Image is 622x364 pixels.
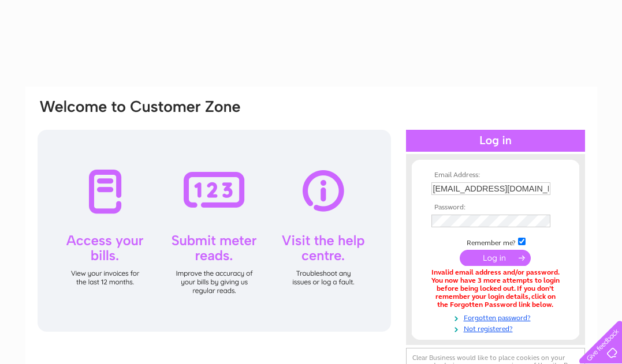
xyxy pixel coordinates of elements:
input: Submit [460,250,531,266]
td: Remember me? [429,236,563,247]
div: Invalid email address and/or password. You now have 3 more attempts to login before being locked ... [431,269,560,309]
th: Email Address: [429,171,563,179]
a: Forgotten password? [431,312,563,322]
a: Not registered? [431,322,563,333]
th: Password: [429,204,563,212]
